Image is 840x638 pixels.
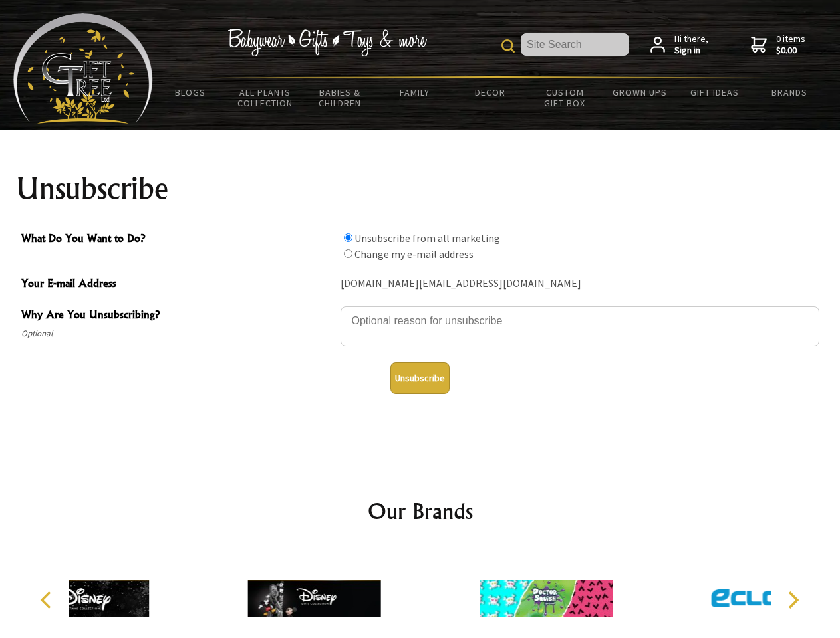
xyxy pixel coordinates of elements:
[354,247,474,261] label: Change my e-mail address
[776,33,805,56] span: 0 items
[354,231,500,245] label: Unsubscribe from all marketing
[650,33,708,56] a: Hi there,Sign in
[21,326,334,342] span: Optional
[776,45,805,56] strong: $0.00
[16,173,825,205] h1: Unsubscribe
[13,13,153,124] img: Babyware - Gifts - Toys and more...
[21,230,334,249] span: What Do You Want to Do?
[27,495,814,527] h2: Our Brands
[501,39,515,53] img: product search
[378,78,453,106] a: Family
[752,78,827,106] a: Brands
[21,275,334,294] span: Your E-mail Address
[344,233,352,242] input: What Do You Want to Do?
[227,29,427,56] img: Babywear - Gifts - Toys & more
[751,33,805,56] a: 0 items$0.00
[602,78,677,106] a: Grown Ups
[677,78,752,106] a: Gift Ideas
[674,33,708,56] span: Hi there,
[341,274,819,294] div: [DOMAIN_NAME][EMAIL_ADDRESS][DOMAIN_NAME]
[390,362,450,394] button: Unsubscribe
[344,249,352,258] input: What Do You Want to Do?
[521,33,629,56] input: Site Search
[527,78,603,117] a: Custom Gift Box
[452,78,527,106] a: Decor
[674,45,708,56] strong: Sign in
[778,585,807,615] button: Next
[153,78,228,106] a: BLOGS
[33,585,63,615] button: Previous
[303,78,378,117] a: Babies & Children
[228,78,303,117] a: All Plants Collection
[341,306,819,346] textarea: Why Are You Unsubscribing?
[21,306,334,326] span: Why Are You Unsubscribing?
